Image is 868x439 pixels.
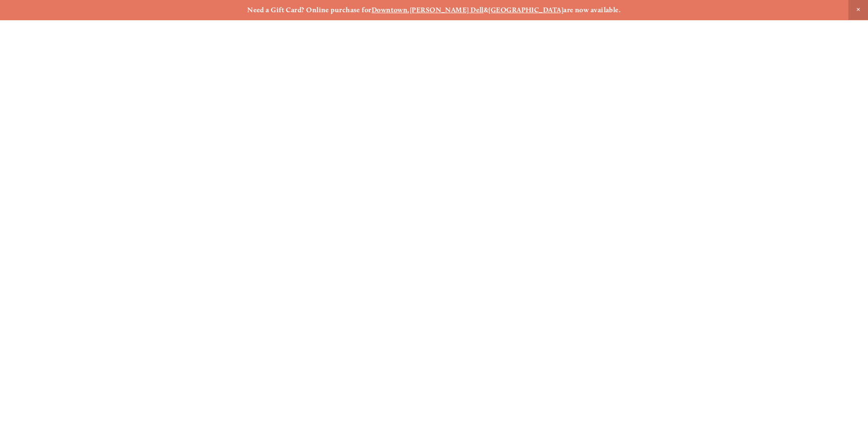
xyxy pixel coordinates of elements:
[247,6,372,14] strong: Need a Gift Card? Online purchase for
[407,6,409,14] strong: ,
[372,6,408,14] a: Downtown
[484,6,488,14] strong: &
[410,6,484,14] a: [PERSON_NAME] Dell
[563,6,621,14] strong: are now available.
[488,6,563,14] a: [GEOGRAPHIC_DATA]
